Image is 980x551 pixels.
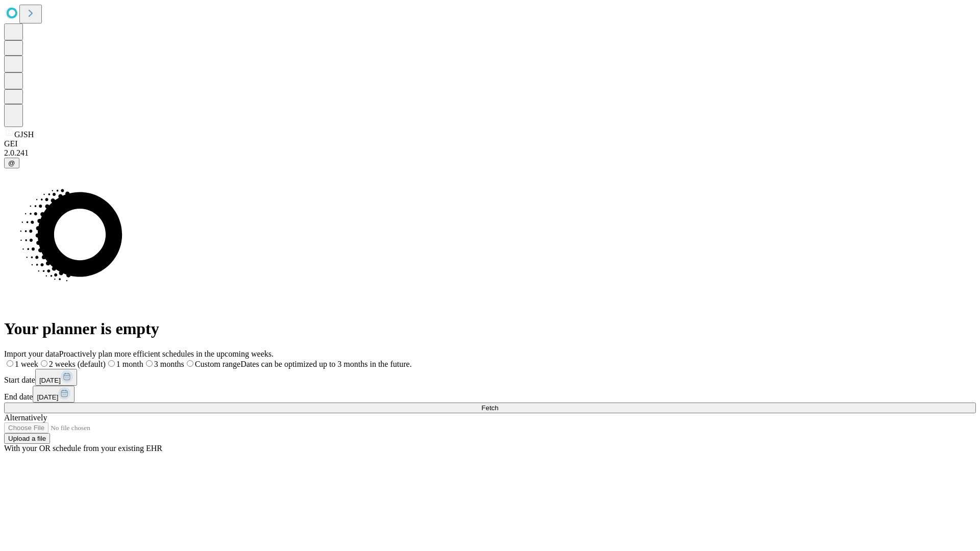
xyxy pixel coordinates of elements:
span: Custom range [195,360,240,368]
input: 1 month [108,360,115,367]
span: [DATE] [37,393,58,401]
button: [DATE] [35,369,77,386]
span: @ [8,159,15,167]
input: Custom rangeDates can be optimized up to 3 months in the future. [187,360,193,367]
button: Fetch [4,403,976,413]
input: 2 weeks (default) [41,360,47,367]
div: Start date [4,369,976,386]
button: [DATE] [33,386,75,403]
span: With your OR schedule from your existing EHR [4,444,162,453]
span: Proactively plan more efficient schedules in the upcoming weeks. [59,349,274,358]
button: Upload a file [4,433,50,444]
span: Alternatively [4,413,47,422]
div: GEI [4,139,976,148]
input: 1 week [7,360,13,367]
h1: Your planner is empty [4,319,976,338]
div: 2.0.241 [4,148,976,158]
span: Fetch [481,404,498,412]
div: End date [4,386,976,403]
span: GJSH [14,130,34,139]
span: Import your data [4,349,59,358]
input: 3 months [146,360,153,367]
span: [DATE] [39,377,61,384]
span: 1 week [15,360,38,368]
span: 3 months [154,360,184,368]
span: Dates can be optimized up to 3 months in the future. [240,360,411,368]
button: @ [4,158,19,168]
span: 1 month [116,360,143,368]
span: 2 weeks (default) [49,360,106,368]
